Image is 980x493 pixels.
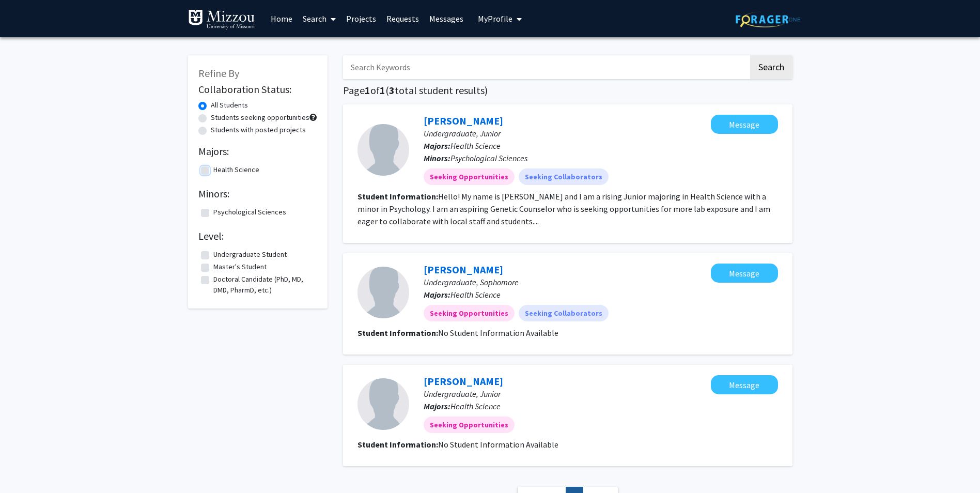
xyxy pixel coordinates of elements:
mat-chip: Seeking Opportunities [424,168,515,185]
span: Health Science [450,401,501,411]
span: Health Science [450,289,501,300]
mat-chip: Seeking Opportunities [424,305,515,321]
a: [PERSON_NAME] [424,263,503,276]
b: Majors: [424,141,450,151]
h2: Level: [198,230,317,242]
label: Undergraduate Student [213,249,287,260]
b: Majors: [424,289,450,300]
fg-read-more: Hello! My name is [PERSON_NAME] and I am a rising Junior majoring in Health Science with a minor ... [357,191,770,226]
b: Student Information: [357,191,438,202]
img: University of Missouri Logo [188,9,255,30]
h2: Collaboration Status: [198,83,317,96]
h1: Page of ( total student results) [343,84,792,97]
span: No Student Information Available [438,439,558,450]
b: Majors: [424,401,450,411]
button: Message Delaney Fiske [711,264,778,283]
label: Psychological Sciences [213,207,286,218]
label: All Students [211,100,248,111]
b: Minors: [424,153,450,163]
iframe: Chat [8,446,44,485]
span: Undergraduate, Sophomore [424,277,519,287]
a: Messages [424,1,469,37]
a: Home [266,1,298,37]
mat-chip: Seeking Collaborators [519,168,609,185]
h2: Minors: [198,188,317,200]
input: Search Keywords [343,55,749,79]
span: Undergraduate, Junior [424,128,501,138]
button: Search [750,55,792,79]
button: Message Sophie Kusserow [711,115,778,134]
label: Master's Student [213,261,267,272]
span: 1 [365,84,370,97]
mat-chip: Seeking Collaborators [519,305,609,321]
img: ForagerOne Logo [736,11,800,27]
label: Doctoral Candidate (PhD, MD, DMD, PharmD, etc.) [213,274,315,296]
span: Psychological Sciences [450,153,527,163]
a: Projects [341,1,381,37]
span: My Profile [478,13,512,24]
b: Student Information: [357,328,438,338]
h2: Majors: [198,145,317,158]
span: Health Science [450,141,501,151]
label: Students with posted projects [211,125,306,135]
label: Health Science [213,164,259,175]
span: 1 [380,84,385,97]
a: [PERSON_NAME] [424,114,503,127]
span: No Student Information Available [438,328,558,338]
b: Student Information: [357,439,438,450]
span: 3 [389,84,395,97]
button: Message Braden Hickey [711,375,778,394]
a: Search [298,1,341,37]
mat-chip: Seeking Opportunities [424,417,515,433]
span: Refine By [198,67,239,80]
a: Requests [381,1,424,37]
a: [PERSON_NAME] [424,375,503,388]
label: Students seeking opportunities [211,112,309,123]
span: Undergraduate, Junior [424,389,501,399]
